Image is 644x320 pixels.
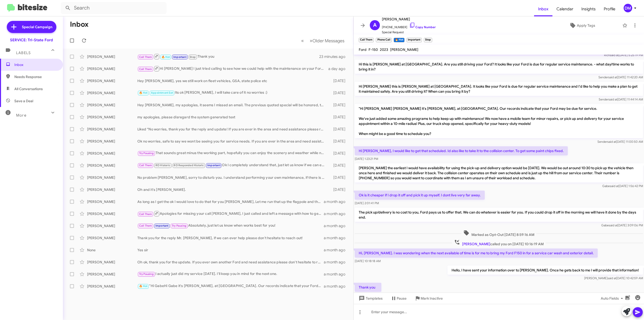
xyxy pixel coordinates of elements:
[369,47,378,52] span: F-150
[355,208,643,222] p: The pick up/delivery is no cost to you, Ford pays us to offer that. We can do whatever is easier ...
[610,184,619,188] span: said at
[382,22,436,30] span: [PHONE_NUMBER]
[328,187,349,192] div: [DATE]
[87,139,137,144] div: [PERSON_NAME]
[324,272,349,277] div: a month ago
[139,285,148,288] span: 🔥 Hot
[14,74,57,79] span: Needs Response
[87,199,137,204] div: [PERSON_NAME]
[87,78,137,83] div: [PERSON_NAME]
[599,97,643,101] span: Sender [DATE] 11:44:14 AM
[328,90,349,95] div: [DATE]
[597,140,643,144] span: Sender [DATE] 11:00:50 AM
[87,115,137,120] div: [PERSON_NAME]
[137,139,328,144] div: Ok no worries, safe to say we wont be seeing you for service needs. If you are ever in the area a...
[87,260,137,265] div: [PERSON_NAME]
[452,239,546,246] span: called you on [DATE] 10:16:19 AM
[607,140,616,144] span: said at
[207,164,220,167] span: Important
[608,276,616,280] span: said at
[380,47,388,52] span: 2023
[609,223,618,227] span: said at
[319,54,349,59] div: 23 minutes ago
[600,2,619,16] a: Profile
[137,247,324,253] div: Yes sir
[137,175,328,180] div: No problem [PERSON_NAME], sorry to disturb you. I understand performing your own maintenance, if ...
[448,266,643,275] p: Hello, I have sent your information over to [PERSON_NAME]. Once he gets back to me I will provide...
[534,2,552,16] a: Inbox
[608,75,617,79] span: said at
[312,38,344,44] span: Older Messages
[7,21,56,33] a: Special Campaign
[310,38,312,44] span: »
[358,294,383,303] span: Templates
[373,21,377,29] span: A
[139,55,152,59] span: Call Them
[137,53,319,60] div: Thank you
[137,78,328,83] div: Hey [PERSON_NAME], yes we still work on fleet vehicles, GSA, state police etc
[137,187,328,192] div: Oh and it's [PERSON_NAME].
[137,223,324,229] div: Absolutely, just let us know when works best for you!
[604,53,643,57] span: Rich [DATE] 5:25:19 PM
[324,284,349,289] div: a month ago
[421,294,443,303] span: Mark Inactive
[354,294,387,303] button: Templates
[16,113,26,118] span: More
[14,98,33,103] span: Save a Deal
[87,223,137,228] div: [PERSON_NAME]
[162,55,170,59] span: 🔥 Hot
[328,139,349,144] div: [DATE]
[87,90,137,95] div: [PERSON_NAME]
[173,55,186,59] span: Important
[139,152,154,155] span: Try Pausing
[355,104,643,138] p: "Hi [PERSON_NAME] [PERSON_NAME] it's [PERSON_NAME], at [GEOGRAPHIC_DATA]. Our records indicate th...
[70,20,89,28] h1: Inbox
[139,67,152,71] span: Call Them
[355,163,643,183] p: [PERSON_NAME] the earliest I would have availability for using the pick-up and delivery option wo...
[359,47,367,52] span: Ford
[359,38,374,42] small: Call Them
[382,16,436,22] span: [PERSON_NAME]
[298,35,347,46] nav: Page navigation example
[137,271,324,277] div: I actually just did my service [DATE]. I'll keep you in mind for the next one.
[355,259,381,263] span: [DATE] 10:18:18 AM
[619,4,638,12] button: DM
[390,47,418,52] span: [PERSON_NAME]
[137,150,328,156] div: That sounds great minus the working part, hopefully you can enjoy the scenery and weather while n...
[137,199,324,204] div: As long as I get the ok I would love to do that for you [PERSON_NAME], Let me run that up the fla...
[355,157,378,161] span: [DATE] 1:23:21 PM
[355,201,379,205] span: [DATE] 2:01:41 PM
[307,35,347,46] button: Next
[597,294,629,303] button: Auto Fields
[397,294,407,303] span: Pause
[87,175,137,180] div: [PERSON_NAME]
[624,4,632,12] div: DM
[190,55,196,59] span: Stop
[409,25,436,29] a: Copy Number
[328,175,349,180] div: [DATE]
[139,164,152,167] span: Call Them
[328,151,349,156] div: [DATE]
[544,21,620,30] button: Apply Tags
[407,38,422,42] small: Important
[137,102,328,108] div: Hey [PERSON_NAME], my apologies, it seems I missed an email. The previous quoted special will be ...
[139,212,152,216] span: Call Them
[87,247,137,253] div: None
[328,102,349,108] div: [DATE]
[137,65,328,72] div: Hi [PERSON_NAME] I just tried calling to see how we could help with the maintenance on your Ford....
[324,211,349,216] div: a month ago
[137,127,328,132] div: Liked “No worries, thank you for the reply and update! If you are ever in the area and need assis...
[328,115,349,120] div: [DATE]
[87,235,137,240] div: [PERSON_NAME]
[324,247,349,253] div: a month ago
[22,24,52,29] span: Special Campaign
[577,2,600,16] a: Insights
[328,78,349,83] div: [DATE]
[461,230,536,237] span: Marked as Opt-Out [DATE] 8:59:16 AM
[137,235,324,240] div: Thank you for the reply Mr. [PERSON_NAME], if we can ever help please don't hesitate to reach out!
[137,210,324,217] div: Apologies for missing your call [PERSON_NAME], I just called and left a message with how to get i...
[87,127,137,132] div: [PERSON_NAME]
